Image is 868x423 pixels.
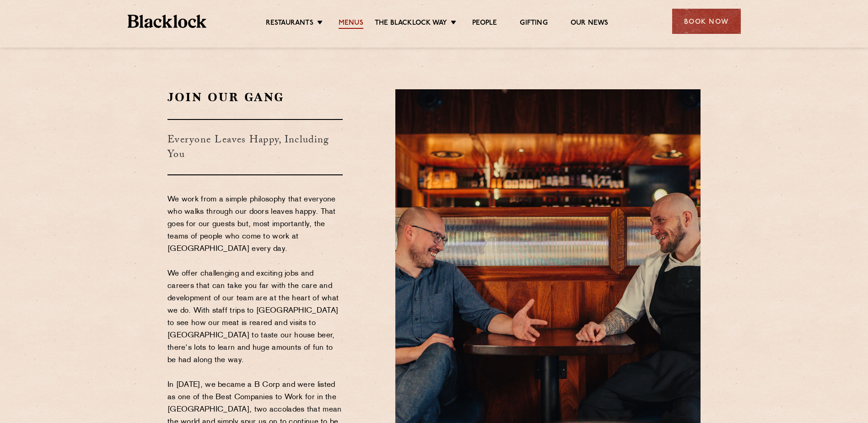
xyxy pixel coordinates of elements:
[266,19,313,29] a: Restaurants
[375,19,447,29] a: The Blacklock Way
[472,19,497,29] a: People
[167,119,343,175] h3: Everyone Leaves Happy, Including You
[339,19,363,29] a: Menus
[672,9,741,34] div: Book Now
[571,19,609,29] a: Our News
[520,19,547,29] a: Gifting
[167,89,343,105] h2: Join Our Gang
[128,15,207,28] img: BL_Textured_Logo-footer-cropped.svg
